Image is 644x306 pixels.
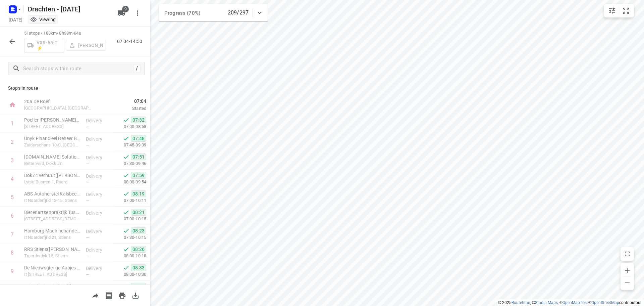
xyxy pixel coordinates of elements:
[86,283,111,290] p: Delivery
[123,172,129,179] svg: Done
[535,300,558,305] a: Stadia Maps
[24,179,80,185] p: Lytse Buorren 1, Raard
[86,198,89,203] span: —
[159,4,268,21] div: Progress (70%)209/297
[24,271,80,278] p: It Achterbosk 19b, Stiens
[123,264,129,271] svg: Done
[512,300,530,305] a: Routetitan
[113,216,146,222] p: 07:00-10:15
[113,234,146,241] p: 07:30-10:15
[24,172,80,179] p: Dok74 verhuur(Renate Jelsma)
[86,247,111,253] p: Delivery
[123,154,129,160] svg: Done
[86,143,89,148] span: —
[102,105,146,112] p: Started
[123,209,129,216] svg: Done
[113,179,146,185] p: 08:00-09:54
[86,161,89,166] span: —
[131,246,146,253] span: 08:26
[115,292,129,298] span: Print route
[131,190,146,197] span: 08:19
[24,142,80,148] p: Zuiderschans 10-C, Dokkum
[24,283,80,290] p: Pathologie Friesland(Hilde Strating)
[131,172,146,179] span: 07:59
[24,190,80,197] p: ABS Autoherstel Kalsbeek Stiens(Inge)
[24,160,80,167] p: Betterwird, Dokkum
[123,190,129,197] svg: Done
[24,246,80,253] p: RRS Stiens(Patricia Bruinsma)
[86,217,89,222] span: —
[24,209,80,216] p: Dierenartsenpraktijk Tusken Waed en le(Anneke)
[24,117,80,123] p: Poelier van der Wal(Marijn Van der wal)
[24,135,80,142] p: Unyk Financieel Beheer BV(Anke)
[562,300,588,305] a: OpenMapTiles
[24,154,80,160] p: Quub.it Solutions B.V.(Wouter Flootman)
[123,117,129,123] svg: Done
[131,227,146,234] span: 08:23
[117,38,145,45] p: 07:04-14:50
[24,197,80,204] p: It Noarderfjild 13-15, Stiens
[89,292,102,298] span: Share route
[11,268,14,274] div: 9
[23,63,133,74] input: Search stops within route
[86,228,111,235] p: Delivery
[123,283,129,290] svg: Done
[131,135,146,142] span: 07:48
[86,154,111,161] p: Delivery
[113,142,146,148] p: 07:45-09:39
[86,124,89,129] span: —
[123,246,129,253] svg: Done
[86,173,111,179] p: Delivery
[11,157,14,164] div: 3
[605,4,619,17] button: Map settings
[115,6,128,20] button: 9
[113,253,146,259] p: 08:00-10:18
[86,235,89,240] span: —
[72,31,74,36] span: •
[619,4,633,17] button: Fit zoom
[131,264,146,271] span: 08:33
[86,191,111,198] p: Delivery
[74,31,81,36] span: 64u
[131,117,146,123] span: 07:32
[11,250,14,256] div: 8
[11,176,14,182] div: 4
[498,300,641,305] li: © 2025 , © , © © contributors
[24,105,94,112] p: [GEOGRAPHIC_DATA], [GEOGRAPHIC_DATA]
[11,139,14,145] div: 2
[24,98,94,105] p: 20a De Roef
[11,213,14,219] div: 6
[122,6,129,12] span: 9
[113,271,146,278] p: 08:00-10:30
[86,272,89,277] span: —
[24,30,106,37] p: 51 stops • 188km • 8h38m
[102,292,115,298] span: Print shipping labels
[86,254,89,259] span: —
[86,210,111,216] p: Delivery
[86,180,89,185] span: —
[11,194,14,201] div: 5
[131,283,146,290] span: 08:46
[123,135,129,142] svg: Done
[228,9,249,17] p: 209/297
[113,123,146,130] p: 07:00-08:58
[11,231,14,237] div: 7
[591,300,619,305] a: OpenStreetMap
[86,136,111,142] p: Delivery
[24,253,80,259] p: Truerderdyk 15, Stiens
[131,209,146,216] span: 08:21
[164,10,200,16] span: Progress (70%)
[123,227,129,234] svg: Done
[113,197,146,204] p: 07:00-10:11
[604,4,634,17] div: small contained button group
[86,265,111,272] p: Delivery
[24,123,80,130] p: Triemsterloane 60, Kollumerzwaag
[131,6,144,20] button: More
[86,117,111,124] p: Delivery
[129,292,142,298] span: Download route
[113,160,146,167] p: 07:30-09:46
[133,65,141,72] div: /
[8,85,142,92] p: Stops in route
[131,154,146,160] span: 07:51
[24,227,80,234] p: Homburg Machinehandel B.V.(Thibaudier)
